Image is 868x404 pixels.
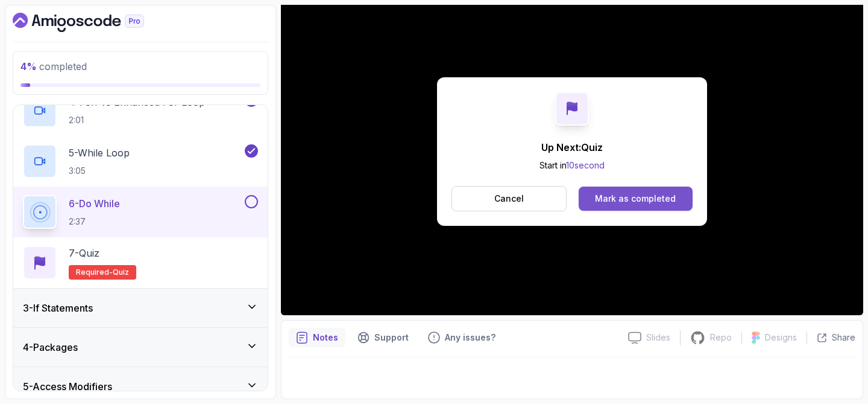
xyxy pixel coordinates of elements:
button: Share [807,332,855,344]
div: Mark as completed [595,193,676,205]
p: 2:37 [69,216,120,228]
p: 7 - Quiz [69,246,99,260]
p: 6 - Do While [69,196,120,211]
h3: 5 - Access Modifiers [23,379,112,394]
button: 6-Do While2:37 [23,195,258,229]
p: Slides [646,332,670,344]
p: 3:05 [69,165,130,177]
p: Designs [765,332,797,344]
p: Up Next: Quiz [539,140,605,155]
p: Repo [710,332,732,344]
button: Cancel [451,186,567,211]
button: 7-QuizRequired-quiz [23,246,258,280]
p: Cancel [494,193,524,205]
p: Share [832,332,855,344]
p: Support [374,332,409,344]
p: Notes [313,332,338,344]
p: Any issues? [445,332,495,344]
button: 4-Fori vs Enhanced For Loop2:01 [23,94,258,127]
button: Mark as completed [579,187,693,211]
button: 4-Packages [13,328,268,367]
button: Feedback button [421,328,503,347]
p: 2:01 [69,114,205,126]
a: Dashboard [13,13,172,32]
h3: 4 - Packages [23,340,78,354]
h3: 3 - If Statements [23,301,93,315]
p: Start in [539,159,605,172]
span: 4 % [20,60,37,72]
span: quiz [113,268,129,277]
button: 3-If Statements [13,289,268,327]
button: Support button [350,328,416,347]
p: 5 - While Loop [69,146,130,160]
button: 5-While Loop3:05 [23,144,258,178]
span: 10 second [566,160,605,170]
span: completed [20,60,87,72]
button: notes button [289,328,345,347]
span: Required- [76,268,113,277]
